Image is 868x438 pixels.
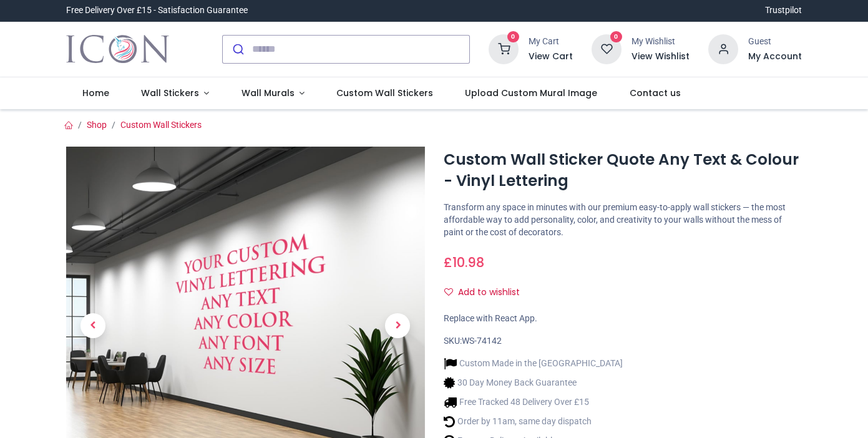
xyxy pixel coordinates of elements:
[125,77,225,110] a: Wall Stickers
[462,336,502,346] span: WS-74142
[529,51,573,63] a: View Cart
[444,335,802,348] div: SKU:
[444,376,623,389] li: 30 Day Money Back Guarantee
[385,313,410,338] span: Next
[87,120,107,130] a: Shop
[465,87,597,99] span: Upload Custom Mural Image
[444,288,453,296] i: Add to wishlist
[336,87,433,99] span: Custom Wall Stickers
[444,202,802,238] p: Transform any space in minutes with our premium easy-to-apply wall stickers — the most affordable...
[223,36,252,63] button: Submit
[241,87,295,99] span: Wall Murals
[507,31,519,43] sup: 0
[444,357,623,370] li: Custom Made in the [GEOGRAPHIC_DATA]
[592,43,622,53] a: 0
[748,36,802,48] div: Guest
[610,31,622,43] sup: 0
[444,253,484,271] span: £
[765,4,802,17] a: Trustpilot
[444,396,623,409] li: Free Tracked 48 Delivery Over £15
[225,77,321,110] a: Wall Murals
[82,87,109,99] span: Home
[444,149,802,192] h1: Custom Wall Sticker Quote Any Text & Colour - Vinyl Lettering
[748,51,802,63] a: My Account
[444,282,530,303] button: Add to wishlistAdd to wishlist
[529,36,573,48] div: My Cart
[631,36,690,48] div: My Wishlist
[444,415,623,428] li: Order by 11am, same day dispatch
[66,4,248,17] div: Free Delivery Over £15 - Satisfaction Guarantee
[66,32,169,67] img: Icon Wall Stickers
[120,120,202,130] a: Custom Wall Stickers
[631,51,690,63] a: View Wishlist
[80,313,105,338] span: Previous
[452,253,484,271] span: 10.98
[66,32,169,67] a: Logo of Icon Wall Stickers
[141,87,199,99] span: Wall Stickers
[444,313,802,325] div: Replace with React App.
[630,87,681,99] span: Contact us
[489,43,519,53] a: 0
